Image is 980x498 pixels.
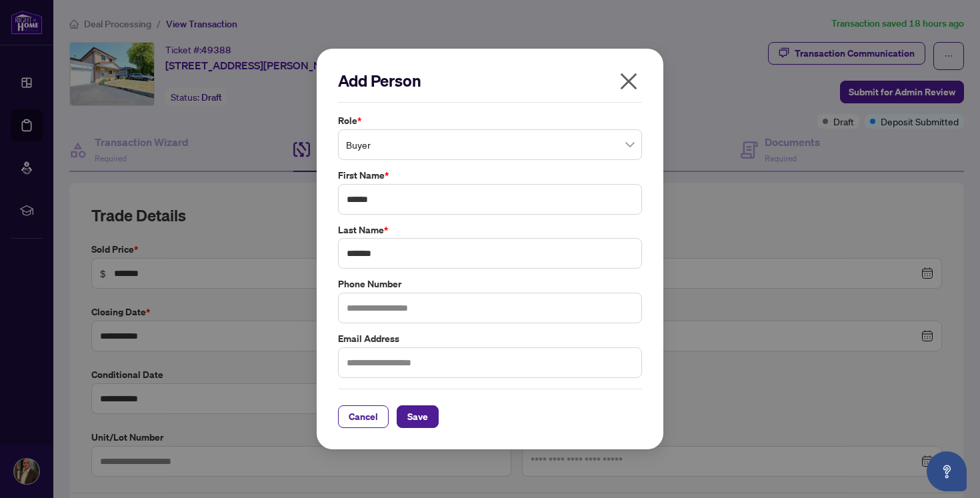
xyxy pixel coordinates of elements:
[338,331,642,346] label: Email Address
[338,223,642,237] label: Last Name
[407,406,428,427] span: Save
[618,71,639,92] span: close
[338,113,642,128] label: Role
[349,406,378,427] span: Cancel
[346,132,634,157] span: Buyer
[927,451,967,491] button: Open asap
[397,405,439,428] button: Save
[338,405,389,428] button: Cancel
[338,70,642,91] h2: Add Person
[338,277,642,291] label: Phone Number
[338,168,642,183] label: First Name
